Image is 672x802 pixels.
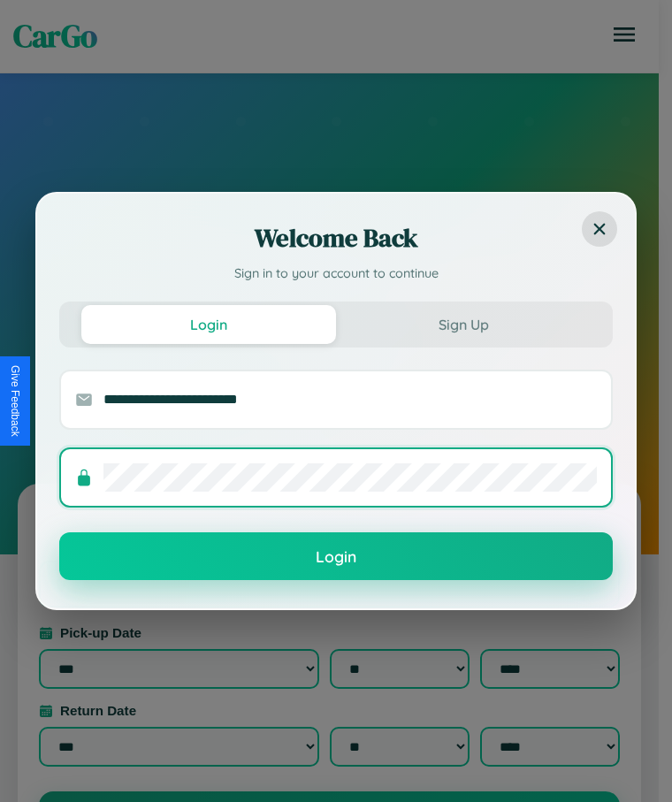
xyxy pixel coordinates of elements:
div: Give Feedback [9,365,21,437]
p: Sign in to your account to continue [59,264,613,284]
button: Sign Up [336,305,591,344]
button: Login [59,532,613,580]
h2: Welcome Back [59,220,613,256]
button: Login [81,305,336,344]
